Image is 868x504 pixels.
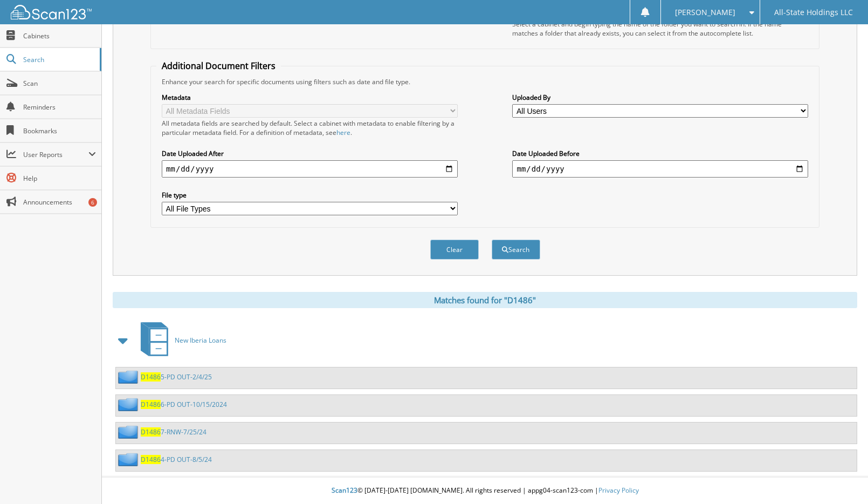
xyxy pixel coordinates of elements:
[512,93,808,102] label: Uploaded By
[162,93,458,102] label: Metadata
[118,425,141,439] img: folder2.png
[102,478,868,504] div: © [DATE]-[DATE] [DOMAIN_NAME]. All rights reserved | appg04-scan123-com |
[118,453,141,466] img: folder2.png
[430,240,479,260] button: Clear
[156,77,814,86] div: Enhance your search for specific documents using filters such as date and file type.
[141,400,227,409] a: D14866-PD OUT-10/15/2024
[141,372,161,382] span: D1486
[141,455,212,464] a: D14864-PD OUT-8/5/24
[113,292,857,308] div: Matches found for "D1486"
[118,370,141,384] img: folder2.png
[492,240,540,260] button: Search
[162,119,458,137] div: All metadata fields are searched by default. Select a cabinet with metadata to enable filtering b...
[23,126,96,135] span: Bookmarks
[774,9,853,16] span: All-State Holdings LLC
[814,452,868,504] iframe: Chat Widget
[141,427,161,437] span: D1486
[23,103,96,112] span: Reminders
[141,372,212,382] a: D14865-PD OUT-2/4/25
[23,174,96,183] span: Help
[134,319,226,362] a: New Iberia Loans
[23,79,96,88] span: Scan
[162,190,458,200] label: File type
[336,128,350,137] a: here
[598,486,639,495] a: Privacy Policy
[675,9,735,16] span: [PERSON_NAME]
[141,455,161,464] span: D1486
[512,149,808,158] label: Date Uploaded Before
[141,400,161,409] span: D1486
[141,427,206,437] a: D14867-RNW-7/25/24
[156,60,281,72] legend: Additional Document Filters
[162,160,458,178] input: start
[162,149,458,158] label: Date Uploaded After
[23,31,96,40] span: Cabinets
[11,5,92,19] img: scan123-logo-white.svg
[23,55,94,64] span: Search
[512,19,808,38] div: Select a cabinet and begin typing the name of the folder you want to search in. If the name match...
[512,160,808,178] input: end
[332,486,357,495] span: Scan123
[88,198,97,207] div: 6
[175,336,226,345] span: New Iberia Loans
[118,398,141,411] img: folder2.png
[23,150,88,159] span: User Reports
[23,197,96,207] span: Announcements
